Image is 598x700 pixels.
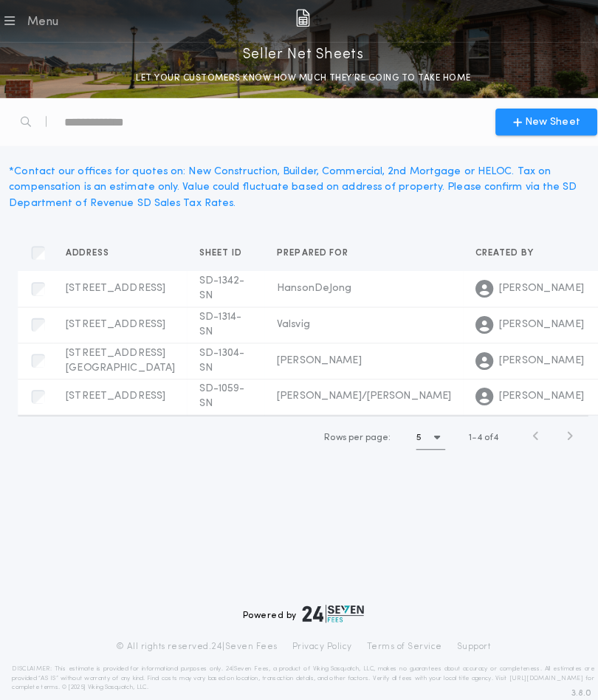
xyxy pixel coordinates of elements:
p: © All rights reserved. 24|Seven Fees [114,632,274,644]
a: Privacy Policy [289,632,348,644]
span: SD-1304-SN [196,343,241,368]
p: DISCLAIMER: This estimate is provided for informational purposes only. 24|Seven Fees, a product o... [12,656,586,682]
button: New Sheet [489,107,589,134]
span: SD-1059-SN [196,378,241,404]
span: 1 [462,428,465,436]
span: [PERSON_NAME] [492,313,576,328]
span: HansonDeJong [273,279,347,290]
span: Rows per page: [320,428,385,436]
span: 3.8.0 [563,677,583,690]
span: SD-1314-SN [196,307,238,333]
span: [PERSON_NAME] [492,278,576,292]
a: [URL][DOMAIN_NAME] [502,666,575,672]
span: [PERSON_NAME] [492,384,576,399]
div: Menu [27,13,58,31]
div: * Contact our offices for quotes on: New Construction, Builder, Commercial, 2nd Mortgage or HELOC... [9,162,589,208]
span: [PERSON_NAME] [492,349,576,363]
button: 5 [410,420,439,444]
span: Sheet ID [196,244,241,255]
p: LET YOUR CUSTOMERS KNOW HOW MUCH THEY’RE GOING TO TAKE HOME [134,70,464,85]
span: Address [65,244,111,255]
span: 4 [470,428,475,436]
span: of 4 [478,425,492,439]
span: New Sheet [518,113,572,128]
button: Sheet ID [196,242,250,257]
p: Seller Net Sheets [240,42,358,66]
img: logo [298,597,359,614]
button: Created by [469,242,537,257]
span: [PERSON_NAME] [273,350,357,361]
span: [STREET_ADDRESS] [65,315,163,326]
span: [STREET_ADDRESS][GEOGRAPHIC_DATA] [65,343,173,368]
span: [STREET_ADDRESS] [65,385,163,397]
div: Powered by [239,597,359,614]
a: Terms of Service [362,632,436,644]
span: Prepared for [273,244,347,255]
img: img [292,9,306,27]
h1: 5 [410,425,416,439]
span: [PERSON_NAME]/[PERSON_NAME] [273,385,445,397]
span: Valsvig [273,315,306,326]
button: Address [65,242,119,257]
span: [STREET_ADDRESS] [65,279,163,290]
span: SD-1342-SN [196,272,241,298]
span: Created by [469,244,529,255]
a: Support [450,632,484,644]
